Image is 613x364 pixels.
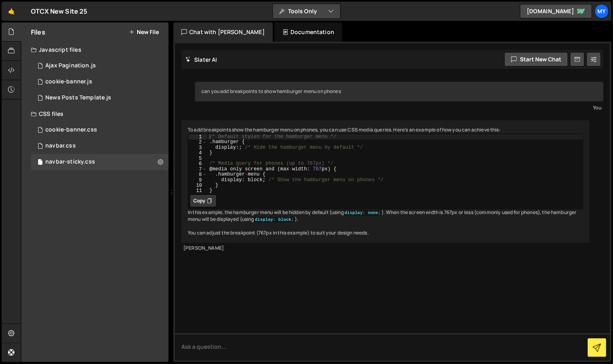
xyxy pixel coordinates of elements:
div: 9 [189,177,207,182]
div: [PERSON_NAME] [183,245,588,252]
div: 1 [189,134,207,140]
div: Javascript files [21,42,168,58]
div: navbar-sticky.css [45,158,95,166]
a: My [595,4,609,18]
div: 10 [189,183,207,188]
h2: Slater AI [185,56,217,63]
button: Copy [190,194,217,207]
div: 16688/47217.css [31,122,168,138]
div: 6 [189,161,207,166]
h2: Files [31,28,45,36]
button: Tools Only [273,4,340,18]
div: can you add breakpoints to show hamburger menu on phones [195,82,603,101]
a: 🤙 [2,2,21,21]
div: 5 [189,156,207,161]
div: To add breakpoints show the hamburger menu on phones, you can use CSS media queries. Here's an ex... [181,120,590,243]
code: display: none; [344,210,382,216]
div: navbar.css [45,142,76,150]
div: Documentation [274,22,342,42]
div: 3 [189,145,207,150]
div: 8 [189,172,207,177]
div: 4 [189,150,207,156]
div: cookie-banner.css [45,126,97,133]
div: You [197,103,601,112]
div: 16688/47218.js [31,74,168,90]
button: New File [129,29,159,35]
div: OTCX New Site 25 [31,6,87,16]
div: CSS files [21,106,168,122]
div: Ajax Pagination.js [45,62,96,69]
div: 7 [189,166,207,172]
code: display: block; [254,217,295,222]
div: Chat with [PERSON_NAME] [173,22,273,42]
a: [DOMAIN_NAME] [520,4,592,18]
div: 16688/46718.css [31,154,168,170]
div: 16688/45584.js [31,90,168,106]
div: 11 [189,188,207,193]
button: Start new chat [504,52,568,67]
div: News Posts Template.js [45,94,112,101]
div: 16688/46716.css [31,138,168,154]
div: cookie-banner.js [45,78,92,85]
div: 2 [189,140,207,145]
div: 16688/47021.js [31,58,168,74]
